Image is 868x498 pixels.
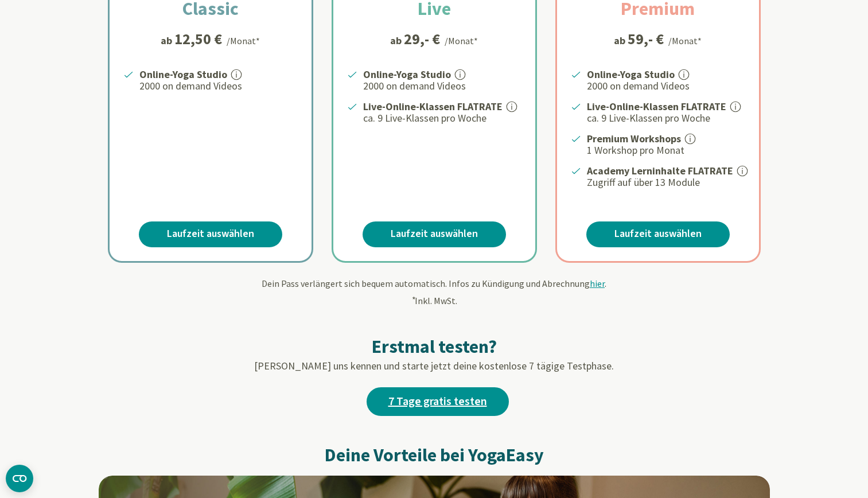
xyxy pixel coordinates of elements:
[139,68,227,81] strong: Online-Yoga Studio
[404,32,440,46] div: 29,- €
[99,335,770,358] h2: Erstmal testen?
[363,79,521,93] p: 2000 on demand Videos
[628,32,664,46] div: 59,- €
[363,68,451,81] strong: Online-Yoga Studio
[587,100,726,113] strong: Live-Online-Klassen FLATRATE
[6,465,33,492] button: CMP-Widget öffnen
[445,34,478,48] div: /Monat*
[99,443,770,466] h2: Deine Vorteile bei YogaEasy
[363,100,503,113] strong: Live-Online-Klassen FLATRATE
[363,111,521,125] p: ca. 9 Live-Klassen pro Woche
[587,111,745,125] p: ca. 9 Live-Klassen pro Woche
[587,132,681,145] strong: Premium Workshops
[367,387,509,416] a: 7 Tage gratis testen
[139,221,282,247] a: Laufzeit auswählen
[586,221,730,247] a: Laufzeit auswählen
[99,358,770,373] p: [PERSON_NAME] uns kennen und starte jetzt deine kostenlose 7 tägige Testphase.
[587,176,745,189] p: Zugriff auf über 13 Module
[614,33,628,48] span: ab
[99,277,770,308] div: Dein Pass verlängert sich bequem automatisch. Infos zu Kündigung und Abrechnung . Inkl. MwSt.
[590,278,605,289] span: hier
[587,68,675,81] strong: Online-Yoga Studio
[363,221,506,247] a: Laufzeit auswählen
[390,33,404,48] span: ab
[139,79,298,93] p: 2000 on demand Videos
[587,164,733,177] strong: Academy Lerninhalte FLATRATE
[161,33,174,48] span: ab
[174,32,222,46] div: 12,50 €
[668,34,702,48] div: /Monat*
[227,34,260,48] div: /Monat*
[587,79,745,93] p: 2000 on demand Videos
[587,143,745,157] p: 1 Workshop pro Monat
